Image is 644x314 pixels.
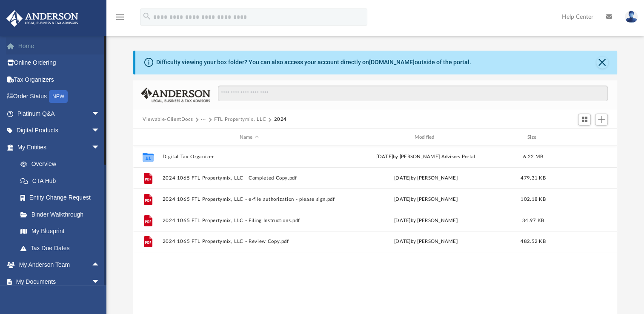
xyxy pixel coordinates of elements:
button: Switch to Grid View [578,114,591,126]
div: [DATE] by [PERSON_NAME] [339,217,512,225]
button: Close [596,57,608,69]
div: [DATE] by [PERSON_NAME] [339,174,512,182]
div: [DATE] by [PERSON_NAME] [339,196,512,203]
a: Platinum Q&Aarrow_drop_down [6,105,113,122]
div: [DATE] by [PERSON_NAME] [339,238,512,245]
div: Name [162,134,335,141]
span: arrow_drop_down [92,139,109,156]
button: ··· [201,116,206,123]
a: [DOMAIN_NAME] [369,59,415,66]
a: My Anderson Teamarrow_drop_up [6,257,109,274]
button: FTL Propertymix, LLC [214,116,266,123]
a: CTA Hub [12,172,113,189]
a: Online Ordering [6,54,113,71]
a: Home [6,37,113,54]
img: Anderson Advisors Platinum Portal [4,10,81,27]
span: 482.52 KB [521,239,545,244]
button: 2024 1065 FTL Propertymix, LLC - Completed Copy.pdf [163,175,336,181]
a: My Blueprint [12,223,109,240]
div: Modified [339,134,512,141]
div: Size [516,134,550,141]
button: 2024 1065 FTL Propertymix, LLC - Filing Instructions.pdf [163,218,336,223]
i: menu [115,12,125,22]
button: Digital Tax Organizer [163,154,336,160]
a: Overview [12,156,113,173]
span: 479.31 KB [521,176,545,180]
button: Viewable-ClientDocs [143,116,193,123]
input: Search files and folders [218,86,608,102]
div: id [554,134,613,141]
button: Add [595,114,608,126]
button: 2024 [274,116,287,123]
span: 6.22 MB [523,154,543,159]
a: Order StatusNEW [6,88,113,106]
a: Digital Productsarrow_drop_down [6,122,113,139]
span: arrow_drop_up [92,257,109,274]
a: My Documentsarrow_drop_down [6,273,109,290]
button: 2024 1065 FTL Propertymix, LLC - Review Copy.pdf [163,239,336,244]
a: Binder Walkthrough [12,206,113,223]
a: menu [115,16,125,22]
div: [DATE] by [PERSON_NAME] Advisors Portal [339,153,512,161]
span: arrow_drop_down [92,122,109,140]
button: 2024 1065 FTL Propertymix, LLC - e-file authorization - please sign.pdf [163,197,336,202]
span: arrow_drop_down [92,105,109,123]
a: Tax Due Dates [12,240,113,257]
span: arrow_drop_down [92,273,109,291]
a: My Entitiesarrow_drop_down [6,139,113,156]
a: Entity Change Request [12,189,113,206]
span: 102.18 KB [521,197,545,202]
div: id [137,134,158,141]
i: search [142,11,152,21]
img: User Pic [625,11,638,23]
span: 34.97 KB [522,218,544,223]
div: NEW [49,90,68,103]
div: Difficulty viewing your box folder? You can also access your account directly on outside of the p... [156,58,471,67]
a: Tax Organizers [6,71,113,88]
